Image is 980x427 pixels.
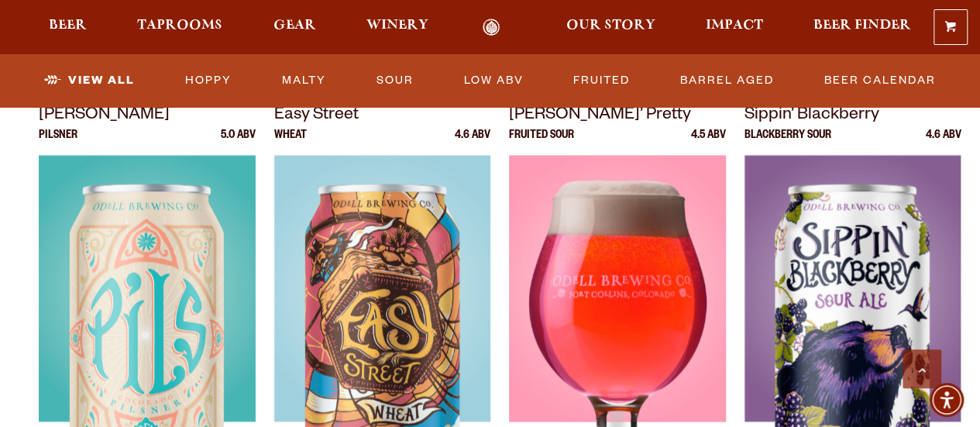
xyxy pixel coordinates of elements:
p: Fruited Sour [509,130,574,155]
p: Easy Street [274,102,491,130]
a: Impact [696,19,773,36]
p: 4.6 ABV [925,130,961,155]
span: Our Story [566,19,655,32]
span: Beer [49,19,87,32]
a: Scroll to top [903,350,941,388]
a: Barrel Aged [674,63,780,98]
a: Fruited [567,63,636,98]
a: Taprooms [127,19,232,36]
span: Taprooms [137,19,222,32]
span: Impact [706,19,763,32]
p: 4.5 ABV [691,130,726,155]
p: 4.6 ABV [455,130,490,155]
div: Accessibility Menu [930,383,964,417]
a: Our Story [556,19,665,36]
a: Winery [356,19,438,36]
p: 5.0 ABV [221,130,256,155]
p: Wheat [274,130,307,155]
p: Pilsner [39,130,77,155]
a: Beer Finder [803,19,921,36]
a: Malty [276,63,332,98]
p: Sippin’ Blackberry [744,102,961,130]
p: [PERSON_NAME]’ Pretty [509,102,726,130]
a: Low ABV [457,63,529,98]
a: Beer [39,19,97,36]
span: Winery [366,19,428,32]
a: View All [38,63,141,98]
p: [PERSON_NAME] [39,102,256,130]
a: Hoppy [179,63,238,98]
a: Gear [263,19,326,36]
a: Odell Home [462,19,521,36]
p: Blackberry Sour [744,130,831,155]
a: Beer Calendar [818,63,942,98]
a: Sour [370,63,420,98]
span: Gear [273,19,316,32]
span: Beer Finder [813,19,911,32]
